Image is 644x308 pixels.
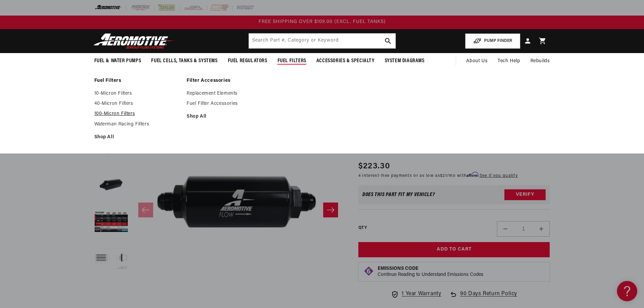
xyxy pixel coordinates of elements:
summary: Fuel Filters [272,53,311,69]
span: About Us [466,58,487,64]
a: Shop All [187,114,272,120]
button: Load image 5 in gallery view [94,243,128,277]
button: PUMP FINDER [465,33,520,49]
button: Add to Cart [358,242,550,257]
a: Shop All [94,134,180,140]
a: 40-Micron Filters [94,101,180,107]
a: See if you qualify - Learn more about Affirm Financing (opens in modal) [480,174,518,178]
button: Slide left [138,203,153,217]
img: Aeromotive [92,33,176,49]
a: Waterman Racing Filters [94,121,180,127]
button: Load image 3 in gallery view [94,168,128,202]
button: search button [381,33,396,48]
img: Emissions code [363,266,374,277]
span: Accessories & Specialty [316,57,375,65]
span: Rebuilds [530,57,550,65]
span: Tech Help [498,57,520,65]
a: About Us [461,53,493,69]
span: Affirm [467,172,478,177]
div: Does This part fit My vehicle? [362,192,435,197]
p: Continue Reading to Understand Emissions Codes [378,272,483,278]
a: Fuel Filter Accessories [187,101,272,107]
span: Fuel & Water Pumps [94,57,141,65]
button: Emissions CodeContinue Reading to Understand Emissions Codes [378,266,483,278]
span: 1 Year Warranty [402,290,441,299]
span: Fuel Regulators [228,57,267,65]
a: 1 Year Warranty [391,290,441,299]
summary: Fuel Regulators [223,53,272,69]
summary: Fuel Cells, Tanks & Systems [146,53,222,69]
span: System Diagrams [385,57,425,65]
summary: Tech Help [493,53,525,69]
span: $21 [440,174,447,178]
a: 10-Micron Filters [94,91,180,97]
a: Replacement Elements [187,91,272,97]
summary: Accessories & Specialty [311,53,380,69]
label: QTY [358,225,367,231]
a: 100-Micron Filters [94,111,180,117]
a: Filter Accessories [187,78,272,84]
span: 90 Days Return Policy [460,290,517,305]
span: FREE SHIPPING OVER $109.00 (EXCL. FUEL TANKS) [259,19,386,24]
a: Fuel Filters [94,78,180,84]
input: Search by Part Number, Category or Keyword [249,33,396,48]
span: Fuel Filters [278,57,306,65]
p: 4 interest-free payments or as low as /mo with . [358,172,518,179]
button: Slide right [323,203,338,217]
a: 90 Days Return Policy [449,290,517,305]
summary: Rebuilds [525,53,555,69]
summary: Fuel & Water Pumps [89,53,146,69]
strong: Emissions Code [378,266,419,271]
summary: System Diagrams [380,53,430,69]
span: Fuel Cells, Tanks & Systems [151,57,217,65]
button: Verify [504,189,546,200]
button: Load image 4 in gallery view [94,206,128,239]
span: $223.30 [358,160,390,172]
